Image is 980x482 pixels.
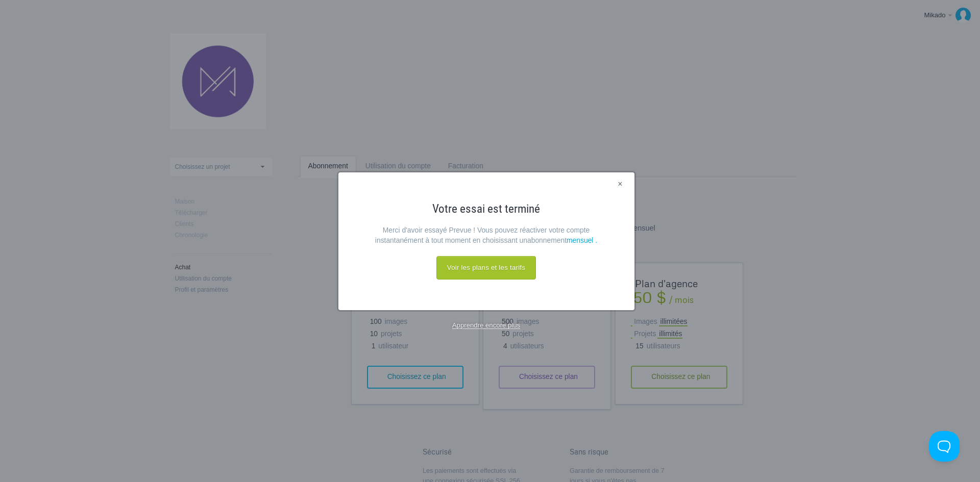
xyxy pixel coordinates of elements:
font: Votre essai est terminé [432,202,540,216]
a: Voir les plans et les tarifs [436,256,536,280]
font: Merci d'avoir essayé Prevue ! Vous pouvez réactiver votre compte instantanément à tout moment en ... [375,226,590,245]
font: Voir les plans et les tarifs [447,264,525,271]
a: mensuel . [567,236,597,244]
font: × [618,180,622,188]
font: abonnement [527,236,567,244]
a: Apprendre encore plus [452,322,520,329]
